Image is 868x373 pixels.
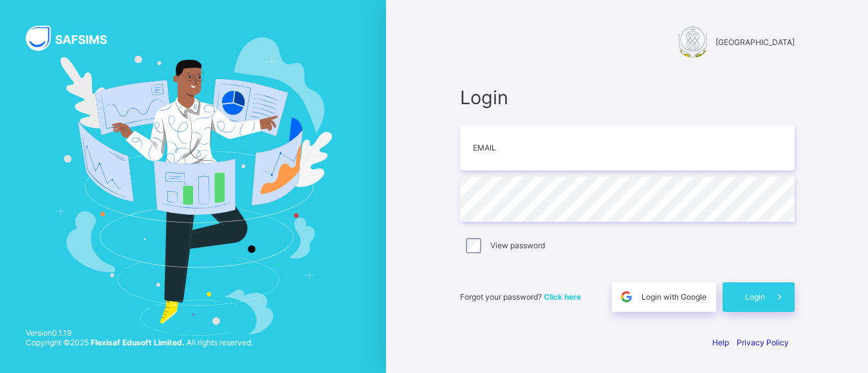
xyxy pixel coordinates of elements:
img: google.396cfc9801f0270233282035f929180a.svg [619,289,634,304]
img: SAFSIMS Logo [26,26,122,51]
span: Login [745,292,765,302]
span: Version 0.1.19 [26,328,253,338]
strong: Flexisaf Edusoft Limited. [91,338,185,347]
a: Privacy Policy [737,338,789,347]
label: View password [490,241,545,250]
span: Login with Google [642,292,706,302]
span: [GEOGRAPHIC_DATA] [716,37,795,47]
a: Help [712,338,729,347]
span: Copyright © 2025 All rights reserved. [26,338,253,347]
span: Forgot your password? [460,292,581,302]
img: Hero Image [54,37,331,336]
a: Click here [544,292,581,302]
span: Login [460,86,795,109]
